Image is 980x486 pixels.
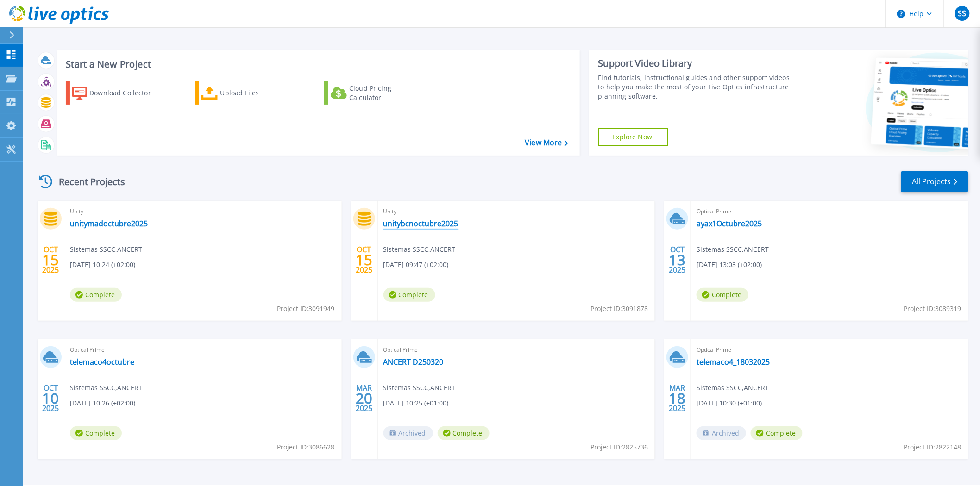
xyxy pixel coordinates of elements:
a: Cloud Pricing Calculator [324,81,427,105]
span: Sistemas SSCC , ANCERT [70,383,142,393]
a: View More [525,138,568,147]
span: Project ID: 3086628 [277,442,335,452]
div: Find tutorials, instructional guides and other support videos to help you make the most of your L... [598,73,793,101]
a: unitymadoctubre2025 [70,219,148,228]
span: 20 [356,394,372,402]
a: Upload Files [195,81,298,105]
span: [DATE] 10:30 (+01:00) [697,398,762,408]
span: SS [958,10,966,17]
span: 15 [356,256,372,264]
div: Cloud Pricing Calculator [349,84,423,102]
span: Complete [438,426,490,440]
div: MAR 2025 [669,381,686,415]
span: Project ID: 3091949 [277,304,335,314]
div: OCT 2025 [355,243,373,277]
div: OCT 2025 [42,381,59,415]
span: Complete [751,426,803,440]
div: OCT 2025 [669,243,686,277]
span: Complete [697,288,748,302]
h3: Start a New Project [66,59,568,69]
span: [DATE] 13:03 (+02:00) [697,260,762,270]
span: Optical Prime [383,345,650,355]
a: Explore Now! [598,128,669,146]
span: [DATE] 09:47 (+02:00) [383,260,449,270]
a: unitybcnoctubre2025 [383,219,459,228]
div: Recent Projects [36,170,138,193]
span: Complete [70,426,122,440]
div: OCT 2025 [42,243,59,277]
span: Optical Prime [70,345,336,355]
div: MAR 2025 [355,381,373,415]
span: Sistemas SSCC , ANCERT [697,244,769,255]
a: ayax1Octubre2025 [697,219,762,228]
span: Project ID: 2825736 [591,442,648,452]
span: Archived [697,426,746,440]
span: 13 [669,256,686,264]
a: telemaco4_18032025 [697,357,770,367]
span: Project ID: 2822148 [904,442,961,452]
div: Support Video Library [598,57,793,69]
a: All Projects [901,171,968,192]
span: Project ID: 3089319 [904,304,961,314]
span: Sistemas SSCC , ANCERT [70,244,142,255]
div: Upload Files [220,84,295,102]
span: Optical Prime [697,206,963,217]
span: 18 [669,394,686,402]
span: Complete [383,288,435,302]
span: Sistemas SSCC , ANCERT [383,383,456,393]
a: ANCERT D250320 [383,357,444,367]
span: 10 [42,394,59,402]
span: [DATE] 10:25 (+01:00) [383,398,449,408]
span: Optical Prime [697,345,963,355]
span: [DATE] 10:24 (+02:00) [70,260,135,270]
span: Project ID: 3091878 [591,304,648,314]
span: 15 [42,256,59,264]
span: Unity [383,206,650,217]
span: Complete [70,288,122,302]
span: [DATE] 10:26 (+02:00) [70,398,135,408]
div: Download Collector [89,84,163,102]
a: Download Collector [66,81,169,105]
span: Sistemas SSCC , ANCERT [383,244,456,255]
a: telemaco4octubre [70,357,134,367]
span: Unity [70,206,336,217]
span: Sistemas SSCC , ANCERT [697,383,769,393]
span: Archived [383,426,433,440]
